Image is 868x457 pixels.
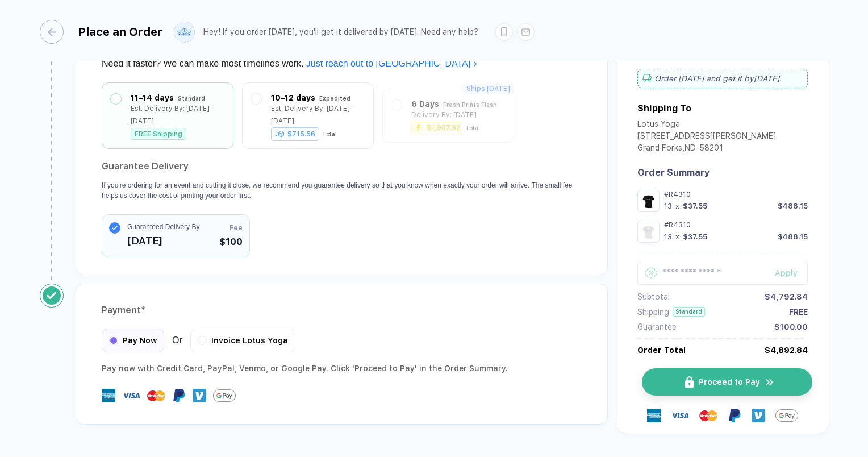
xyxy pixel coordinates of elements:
img: 7381539d-1cee-411e-8fca-e5b6ef286a23_nt_front_1750714504059.jpg [640,193,657,209]
div: Need it faster? We can make most timelines work. [102,55,582,73]
div: Order Total [637,346,686,355]
div: $100.00 [774,322,808,331]
img: 0306bae6-e006-48dd-a42d-a748db7eaf90_nt_front_1750714550406.jpg [640,223,657,240]
span: [DATE] [127,232,199,250]
div: $4,892.84 [765,346,808,355]
div: Order Summary [637,167,808,178]
img: visa [671,406,689,425]
div: Shipping To [637,103,691,114]
img: visa [122,387,140,405]
img: express [647,409,661,422]
div: x [674,232,681,241]
div: Lotus Yoga [637,119,776,131]
div: $488.15 [778,232,808,241]
div: Expedited [319,92,350,105]
div: Subtotal [637,292,670,301]
div: Est. Delivery By: [DATE]–[DATE] [271,102,365,127]
div: Order [DATE] and get it by [DATE] . [637,69,808,88]
span: Guaranteed Delivery By [127,222,199,232]
button: Guaranteed Delivery By[DATE]Fee$100 [102,214,250,257]
div: $37.55 [683,232,707,241]
div: $488.15 [778,202,808,210]
h2: Guarantee Delivery [102,157,582,176]
div: Apply [775,268,808,277]
img: GPay [213,384,236,407]
span: Fee [229,223,243,233]
div: Guarantee [637,322,677,331]
a: Just reach out to [GEOGRAPHIC_DATA] [306,59,478,68]
img: GPay [775,404,798,427]
div: #R4310 [664,190,808,198]
div: Place an Order [78,25,162,39]
p: If you're ordering for an event and cutting it close, we recommend you guarantee delivery so that... [102,180,582,201]
span: $100 [219,235,243,249]
img: Paypal [728,409,741,422]
span: Proceed to Pay [699,377,760,387]
div: Pay now with Credit Card, PayPal , Venmo , or Google Pay. Click 'Proceed to Pay' in the Order Sum... [102,362,582,375]
div: 11–14 days StandardEst. Delivery By: [DATE]–[DATE]FREE Shipping [111,92,224,140]
div: Standard [673,307,705,317]
div: #R4310 [664,221,808,229]
div: x [674,202,681,210]
img: icon [685,376,694,388]
div: FREE Shipping [131,128,186,140]
div: Total [322,131,337,138]
div: 13 [664,202,672,210]
span: Pay Now [123,336,157,345]
div: 10–12 days ExpeditedEst. Delivery By: [DATE]–[DATE]$715.56Total [251,92,365,140]
img: master-card [147,387,165,405]
div: Invoice Lotus Yoga [190,329,295,352]
div: $715.56 [271,127,319,141]
div: $4,792.84 [765,292,808,301]
div: Shipping [637,308,669,317]
div: Standard [178,92,205,105]
div: Or [102,329,295,352]
div: 13 [664,232,672,241]
div: Payment [102,301,582,319]
div: 10–12 days [271,92,315,104]
button: iconProceed to Payicon [642,368,812,396]
img: express [102,389,115,402]
span: Invoice Lotus Yoga [211,336,288,345]
div: $37.55 [683,202,707,210]
div: Grand Forks , ND - 58201 [637,143,776,155]
img: Venmo [752,409,765,422]
img: user profile [174,22,194,42]
img: Venmo [193,389,206,402]
div: Est. Delivery By: [DATE]–[DATE] [131,102,224,127]
button: Apply [761,261,808,285]
img: icon [765,377,775,388]
div: FREE [789,308,808,317]
img: Paypal [172,389,186,402]
div: 11–14 days [131,92,174,104]
div: Hey! If you order [DATE], you'll get it delivered by [DATE]. Need any help? [203,27,478,37]
div: Pay Now [102,329,164,352]
img: master-card [699,406,717,425]
div: [STREET_ADDRESS][PERSON_NAME] [637,131,776,143]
